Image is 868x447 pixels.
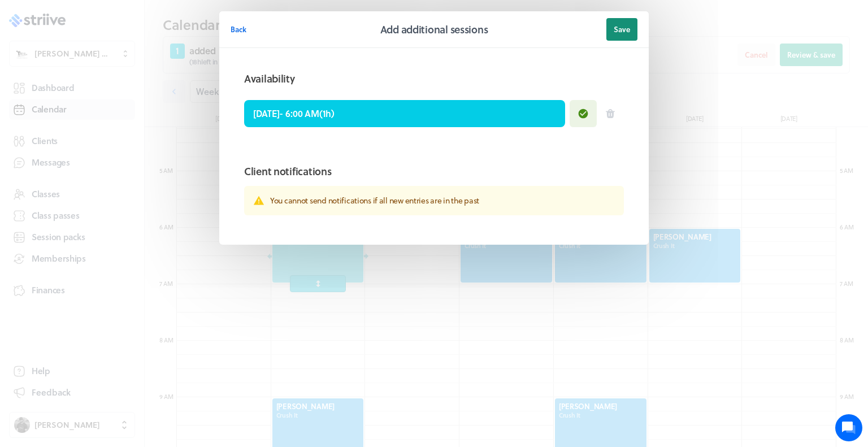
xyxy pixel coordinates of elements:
h1: Hi [17,55,209,73]
p: [DATE] - 6:00 AM ( 1h ) [253,107,335,120]
h2: Add additional sessions [380,21,488,37]
h2: Client notifications [244,163,624,179]
span: New conversation [73,138,136,147]
h3: You cannot send notifications if all new entries are in the past [270,195,615,206]
span: Save [614,24,630,34]
p: Find an answer quickly [15,176,211,189]
iframe: gist-messenger-bubble-iframe [835,414,862,441]
h2: Availability [244,71,295,86]
input: Search articles [33,194,202,217]
button: Save [606,18,637,41]
button: Back [231,18,246,41]
button: New conversation [18,132,209,154]
h2: We're here to help. Ask us anything! [17,75,209,111]
span: Back [231,24,246,34]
